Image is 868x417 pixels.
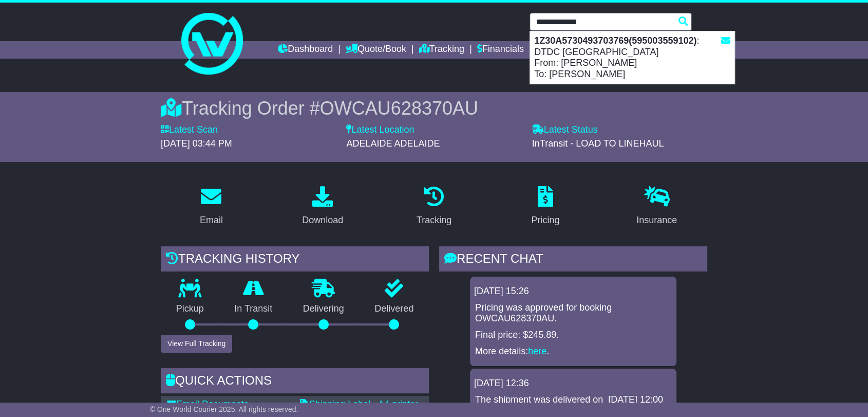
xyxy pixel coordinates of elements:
[528,346,546,356] a: here
[419,41,464,59] a: Tracking
[531,213,559,227] div: Pricing
[161,335,232,353] button: View Full Tracking
[475,302,671,324] p: Pricing was approved for booking OWCAU628370AU.
[161,124,218,136] label: Latest Scan
[346,124,414,136] label: Latest Location
[474,286,672,297] div: [DATE] 15:26
[475,330,671,341] p: Final price: $245.89.
[636,213,677,227] div: Insurance
[474,378,672,389] div: [DATE] 12:36
[193,183,230,231] a: Email
[161,303,219,315] p: Pickup
[524,183,566,231] a: Pricing
[532,138,664,149] span: InTransit - LOAD TO LINEHAUL
[530,31,734,84] div: : DTDC [GEOGRAPHIC_DATA] From: [PERSON_NAME] To: [PERSON_NAME]
[167,399,249,409] a: Email Documents
[346,138,440,149] span: ADELAIDE ADELAIDE
[161,97,707,119] div: Tracking Order #
[278,41,333,59] a: Dashboard
[150,405,298,413] span: © One World Courier 2025. All rights reserved.
[534,35,696,46] strong: 1Z30A5730493703769(595003559102)
[161,138,232,149] span: [DATE] 03:44 PM
[417,213,451,227] div: Tracking
[630,183,684,231] a: Insurance
[439,246,707,274] div: RECENT CHAT
[295,183,350,231] a: Download
[288,303,360,315] p: Delivering
[300,399,418,409] a: Shipping Label - A4 printer
[161,368,429,396] div: Quick Actions
[302,213,343,227] div: Download
[475,394,671,416] p: The shipment was delivered on [DATE] 12:00 PM
[360,303,429,315] p: Delivered
[532,124,598,136] label: Latest Status
[477,41,524,59] a: Financials
[410,183,458,231] a: Tracking
[320,98,478,119] span: OWCAU628370AU
[219,303,288,315] p: In Transit
[161,246,429,274] div: Tracking history
[200,213,223,227] div: Email
[475,346,671,357] p: More details: .
[346,41,406,59] a: Quote/Book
